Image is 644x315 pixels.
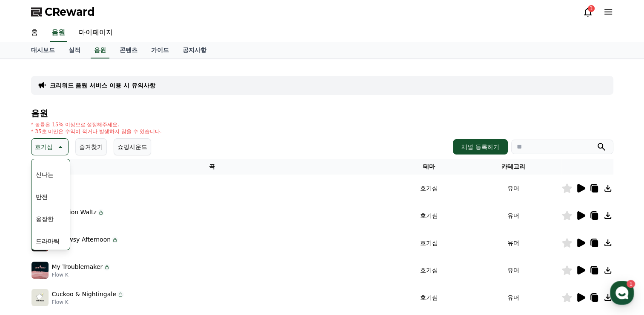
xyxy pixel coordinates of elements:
a: 공지사항 [176,42,213,58]
th: 테마 [393,159,466,175]
td: 호기심 [393,284,466,311]
img: music [31,289,49,306]
td: 호기심 [393,229,466,257]
td: 유머 [466,229,561,257]
td: 유머 [466,202,561,229]
span: 1 [86,244,89,251]
td: 유머 [466,175,561,202]
button: 드라마틱 [32,232,63,251]
td: 유머 [466,284,561,311]
button: 호기심 [31,138,69,155]
a: 3 [583,7,593,17]
a: 크리워드 음원 서비스 이용 시 유의사항 [50,81,155,90]
td: 호기심 [393,202,466,229]
button: 웅장한 [32,210,57,228]
td: 호기심 [393,257,466,284]
a: 홈 [3,244,56,265]
a: 음원 [91,42,109,58]
a: 대시보드 [24,42,62,58]
p: * 볼륨은 15% 이상으로 설정해주세요. [31,121,162,128]
span: 대화 [78,257,88,264]
p: Flow K [52,271,111,278]
p: * 35초 미만은 수익이 적거나 발생하지 않을 수 있습니다. [31,128,162,135]
p: 호기심 [35,141,53,153]
button: 즐겨찾기 [75,138,107,155]
a: 콘텐츠 [113,42,144,58]
p: Flow K [52,217,104,224]
span: 설정 [132,257,142,264]
p: My Troublemaker [52,262,103,271]
p: Question Waltz [52,208,97,217]
span: CReward [45,5,95,19]
img: music [31,262,49,279]
a: 1대화 [56,244,110,265]
p: Cuckoo & Nightingale [52,290,116,299]
a: 음원 [50,24,67,42]
h4: 음원 [31,108,613,118]
button: 채널 등록하기 [453,139,507,155]
a: 가이드 [144,42,176,58]
a: 홈 [24,24,45,42]
a: 설정 [110,244,163,265]
button: 쇼핑사운드 [114,138,151,155]
span: 홈 [27,257,32,264]
div: 3 [588,5,595,12]
p: Flow K [52,244,119,251]
p: Flow K [52,299,124,306]
a: 실적 [62,42,87,58]
a: 마이페이지 [72,24,120,42]
th: 곡 [31,159,393,175]
a: CReward [31,5,95,19]
p: A Drowsy Afternoon [52,235,111,244]
th: 카테고리 [466,159,561,175]
button: 신나는 [32,165,57,184]
td: 호기심 [393,175,466,202]
button: 반전 [32,187,51,206]
td: 유머 [466,257,561,284]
